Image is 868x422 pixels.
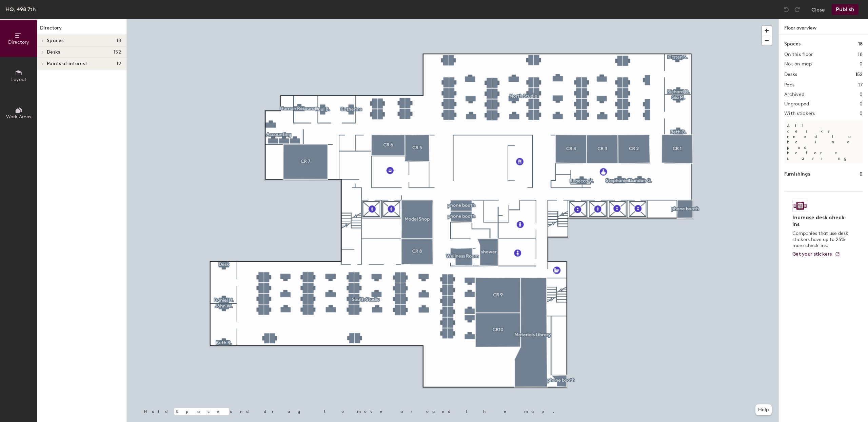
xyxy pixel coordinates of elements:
span: 18 [116,38,121,43]
h2: On this floor [784,52,813,57]
button: Publish [832,4,859,15]
img: Sticker logo [792,200,808,212]
h2: Not on map [784,61,812,67]
h2: 0 [860,92,863,97]
div: HQ, 498 7th [5,5,36,14]
h2: 0 [860,101,863,107]
h2: Pods [784,82,794,88]
h4: Increase desk check-ins [792,214,850,228]
h1: Furnishings [784,170,810,178]
h1: 152 [855,71,863,78]
span: Spaces [47,38,64,43]
span: Work Areas [6,114,31,120]
h1: Desks [784,71,797,78]
p: All desks need to be in a pod before saving [784,120,863,164]
h2: 18 [858,52,863,57]
span: Layout [11,77,26,82]
h1: Directory [37,24,126,35]
h1: Spaces [784,40,801,48]
h1: 0 [860,170,863,178]
span: Get your stickers [792,251,832,257]
h2: Archived [784,92,804,97]
button: Close [811,4,825,15]
h2: Ungrouped [784,101,809,107]
p: Companies that use desk stickers have up to 25% more check-ins. [792,230,850,249]
a: Get your stickers [792,252,840,257]
h2: With stickers [784,111,815,116]
span: 12 [116,61,121,66]
span: 152 [114,49,121,55]
h2: 0 [860,61,863,67]
button: Help [755,404,772,415]
h2: 0 [860,111,863,116]
img: Redo [794,6,801,13]
span: Desks [47,49,60,55]
h2: 17 [858,82,863,88]
span: Directory [8,39,29,45]
span: Points of interest [47,61,87,66]
h1: 18 [858,40,863,48]
img: Undo [783,6,790,13]
h1: Floor overview [779,19,868,35]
